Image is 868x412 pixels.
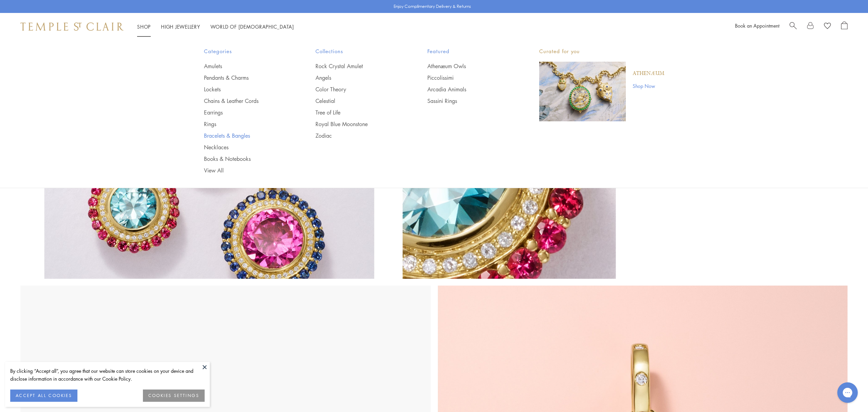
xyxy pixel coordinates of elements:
[315,109,400,116] a: Tree of Life
[841,21,848,32] a: Open Shopping Bag
[790,21,797,32] a: Search
[204,109,289,116] a: Earrings
[735,22,779,29] a: Book an Appointment
[137,23,151,30] a: ShopShop
[20,22,123,31] img: Temple St. Clair
[161,23,200,30] a: High JewelleryHigh Jewellery
[204,143,289,151] a: Necklaces
[204,155,289,163] a: Books & Notebooks
[633,70,664,77] a: Athenæum
[633,82,664,90] a: Shop Now
[210,23,294,30] a: World of [DEMOGRAPHIC_DATA]World of [DEMOGRAPHIC_DATA]
[204,167,289,174] a: View All
[394,3,471,10] p: Enjoy Complimentary Delivery & Returns
[143,390,205,402] button: COOKIES SETTINGS
[315,74,400,81] a: Angels
[204,74,289,81] a: Pendants & Charms
[427,62,512,70] a: Athenæum Owls
[204,120,289,128] a: Rings
[834,380,861,405] iframe: Gorgias live chat messenger
[315,47,400,56] span: Collections
[315,62,400,70] a: Rock Crystal Amulet
[315,132,400,139] a: Zodiac
[10,367,205,383] div: By clicking “Accept all”, you agree that our website can store cookies on your device and disclos...
[137,22,294,31] nav: Main navigation
[315,120,400,128] a: Royal Blue Moonstone
[204,132,289,139] a: Bracelets & Bangles
[315,97,400,105] a: Celestial
[204,62,289,70] a: Amulets
[204,97,289,105] a: Chains & Leather Cords
[204,47,289,56] span: Categories
[315,86,400,93] a: Color Theory
[204,86,289,93] a: Lockets
[539,47,664,56] p: Curated for you
[427,86,512,93] a: Arcadia Animals
[427,97,512,105] a: Sassini Rings
[427,74,512,81] a: Piccolissimi
[824,21,831,32] a: View Wishlist
[10,390,77,402] button: ACCEPT ALL COOKIES
[427,47,512,56] span: Featured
